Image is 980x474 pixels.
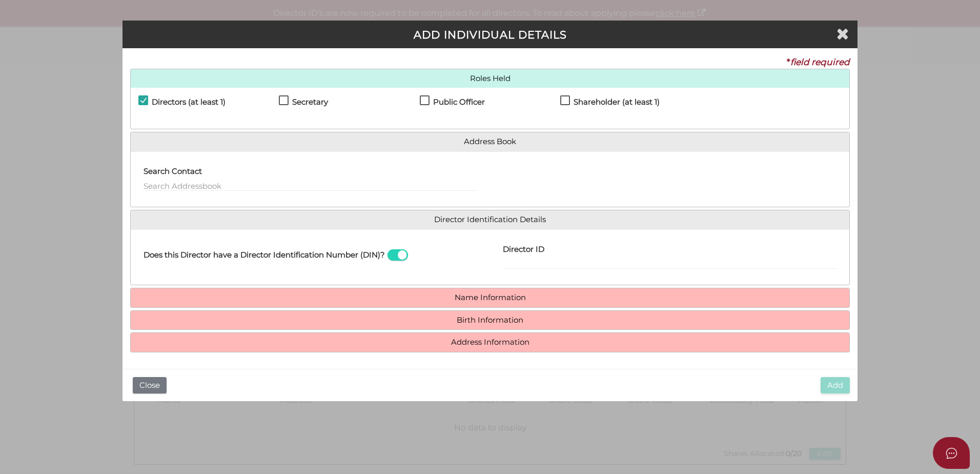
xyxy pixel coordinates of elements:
h4: Search Contact [144,167,202,176]
h4: Director ID [503,245,544,254]
a: Birth Information [138,316,842,325]
h4: Does this Director have a Director Identification Number (DIN)? [144,251,385,260]
button: Close [133,377,167,394]
input: Search Addressbook [144,180,477,191]
button: Open asap [933,437,970,469]
a: Director Identification Details [138,215,842,224]
button: Add [821,377,850,394]
a: Address Information [138,338,842,347]
a: Name Information [138,293,842,302]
